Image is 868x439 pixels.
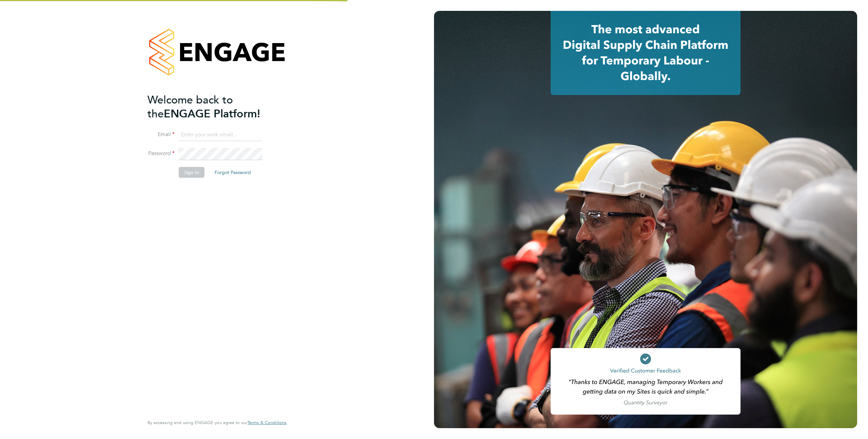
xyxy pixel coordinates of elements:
[179,129,262,141] input: Enter your work email...
[147,131,175,138] label: Email
[179,167,204,178] button: Sign In
[147,420,287,425] span: By accessing and using ENGAGE you agree to our
[209,167,256,178] button: Forgot Password
[147,150,175,157] label: Password
[248,420,287,425] a: Terms & Conditions
[147,93,233,120] span: Welcome back to the
[147,93,280,121] h2: ENGAGE Platform!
